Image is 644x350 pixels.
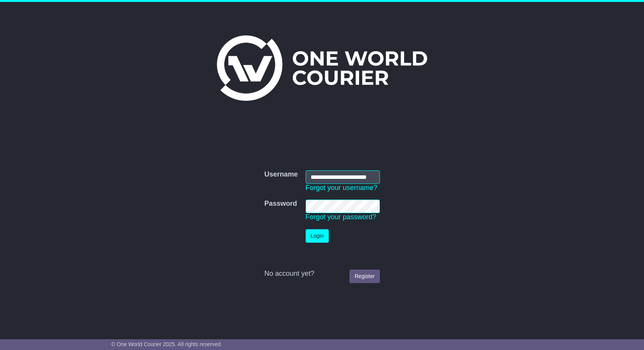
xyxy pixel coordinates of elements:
img: One World [217,35,427,101]
span: © One World Courier 2025. All rights reserved. [111,341,222,347]
a: Register [349,270,379,283]
div: No account yet? [264,270,379,278]
label: Password [264,200,297,208]
a: Forgot your username? [306,184,378,192]
a: Forgot your password? [306,213,376,221]
label: Username [264,170,298,179]
button: Login [306,229,329,243]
